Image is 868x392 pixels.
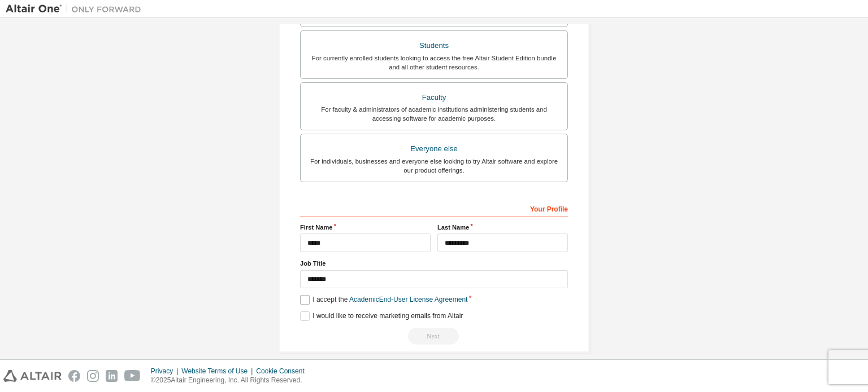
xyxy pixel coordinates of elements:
label: Last Name [437,223,568,232]
a: Academic End-User License Agreement [349,296,467,303]
label: Job Title [300,259,568,268]
div: For faculty & administrators of academic institutions administering students and accessing softwa... [307,105,561,123]
div: For individuals, businesses and everyone else looking to try Altair software and explore our prod... [307,157,561,175]
div: Website Terms of Use [181,367,256,376]
div: Read and acccept EULA to continue [300,328,568,345]
label: I accept the [300,295,467,305]
label: First Name [300,223,431,232]
img: Altair One [6,3,147,15]
img: instagram.svg [87,370,99,382]
div: Your Profile [300,199,568,217]
img: linkedin.svg [106,370,118,382]
img: facebook.svg [68,370,80,382]
img: altair_logo.svg [3,370,62,382]
div: Everyone else [307,141,561,157]
img: youtube.svg [124,370,141,382]
div: Students [307,38,561,54]
label: I would like to receive marketing emails from Altair [300,311,463,321]
div: Faculty [307,90,561,105]
div: Cookie Consent [256,367,311,376]
div: For currently enrolled students looking to access the free Altair Student Edition bundle and all ... [307,54,561,72]
div: Privacy [151,367,181,376]
p: © 2025 Altair Engineering, Inc. All Rights Reserved. [151,376,311,385]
